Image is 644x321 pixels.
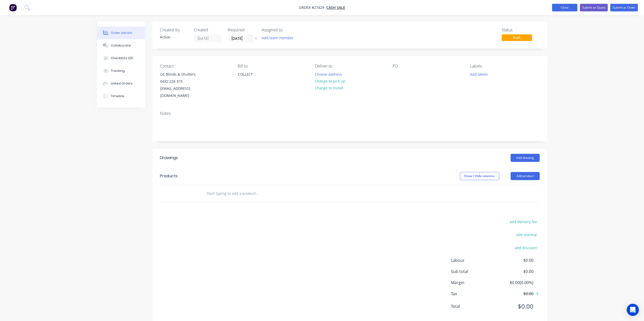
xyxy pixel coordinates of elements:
span: $0.00 ( 0.00 %) [496,280,533,286]
button: add discount [512,244,540,251]
input: Start typing to add a product... [207,188,308,199]
button: Linked Orders [97,77,145,90]
button: add markup [514,231,540,238]
span: $0.00 [496,268,533,274]
div: Order details [111,31,132,35]
button: Timeline [97,90,145,102]
div: Open Intercom Messenger [627,304,639,316]
div: Drawings [160,155,178,161]
div: Tracking [111,69,125,73]
div: Required [228,28,256,32]
button: Choose address [312,71,345,77]
button: Add drawing [511,154,540,162]
div: [EMAIL_ADDRESS][DOMAIN_NAME] [160,85,202,99]
div: 0432 228 373 [160,78,202,85]
span: Margin [451,280,496,286]
div: Products [160,173,178,179]
span: Draft [502,34,532,41]
div: GC Blinds & Shutters [160,71,202,78]
div: COLLECT [238,71,280,78]
img: Factory [9,4,17,11]
button: Add product [511,172,540,180]
button: Add team member [262,34,296,41]
div: Bill to [238,64,307,69]
button: Add team member [259,34,296,41]
button: Submit as Order [610,4,638,11]
button: Change to install [312,84,346,91]
div: Contact [160,64,230,69]
div: COLLECT [234,71,284,87]
span: Order #27429 - [299,5,326,10]
a: CASH SALE [326,5,345,10]
button: Close [552,4,577,11]
span: Total [451,303,496,309]
div: Assigned to [262,28,313,32]
span: Labour [451,257,496,263]
div: Created [194,28,222,32]
button: Show / Hide columns [460,172,499,180]
div: Notes [160,111,540,116]
div: Deliver to [315,64,384,69]
div: Labels [470,64,539,69]
div: Linked Orders [111,81,133,86]
div: PO [393,64,462,69]
span: $0.00 [496,291,533,297]
span: $0.00 [496,302,533,311]
span: Tax [451,291,496,297]
button: Order details [97,27,145,39]
button: Collaborate [97,39,145,52]
button: Checklists 0/0 [97,52,145,65]
div: Created by [160,28,188,32]
div: Checklists 0/0 [111,56,133,60]
button: add delivery fee [507,218,540,225]
span: Sub total [451,268,496,274]
button: Submit as Quote [580,4,608,11]
div: Action [160,34,188,40]
div: GC Blinds & Shutters0432 228 373[EMAIL_ADDRESS][DOMAIN_NAME] [156,71,207,99]
button: Tracking [97,65,145,77]
div: Collaborate [111,43,131,48]
div: Timeline [111,94,124,98]
button: Add labels [467,71,491,77]
span: $0.00 [496,257,533,263]
div: Status [502,28,540,32]
button: Change to pick up [312,78,348,84]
